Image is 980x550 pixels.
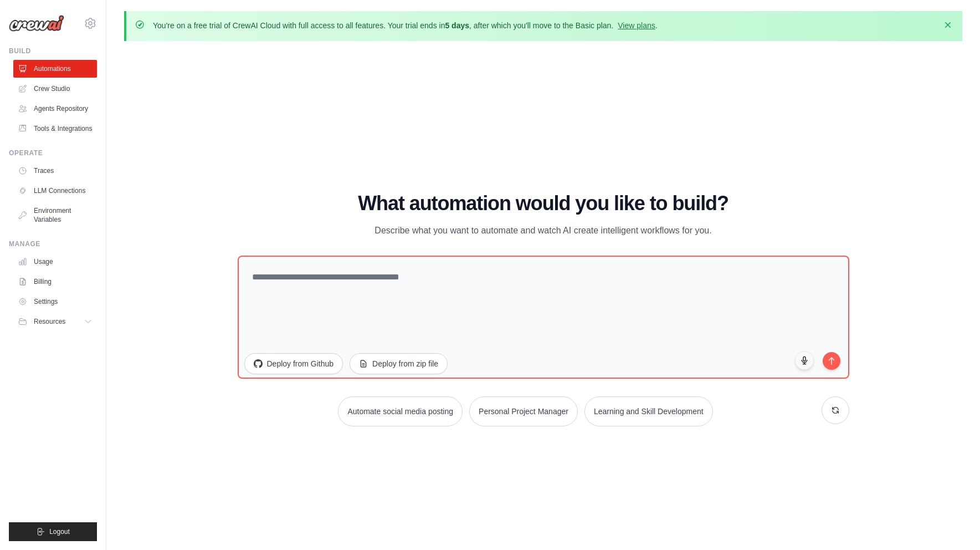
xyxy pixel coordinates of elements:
div: Operate [9,149,97,157]
div: Build [9,47,97,55]
img: Logo [9,15,64,32]
p: Describe what you want to automate and watch AI create intelligent workflows for you. [357,223,730,238]
a: Traces [13,162,97,180]
h1: What automation would you like to build? [238,192,849,215]
span: Resources [34,317,65,326]
strong: 5 days [445,21,469,30]
button: Logout [9,522,97,541]
button: Deploy from zip file [350,353,448,374]
button: Resources [13,313,97,330]
a: Billing [13,273,97,291]
p: You're on a free trial of CrewAI Cloud with full access to all features. Your trial ends in , aft... [153,20,658,31]
a: Crew Studio [13,80,97,98]
a: Agents Repository [13,100,97,118]
button: Deploy from Github [244,353,343,374]
a: View plans [618,21,655,30]
a: Tools & Integrations [13,120,97,137]
button: Learning and Skill Development [584,396,713,426]
button: Automate social media posting [338,396,463,426]
div: Manage [9,240,97,248]
a: Settings [13,293,97,310]
span: Logout [49,527,70,536]
a: Automations [13,60,97,78]
a: Environment Variables [13,202,97,228]
a: Usage [13,253,97,271]
button: Personal Project Manager [469,396,578,426]
a: LLM Connections [13,182,97,200]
